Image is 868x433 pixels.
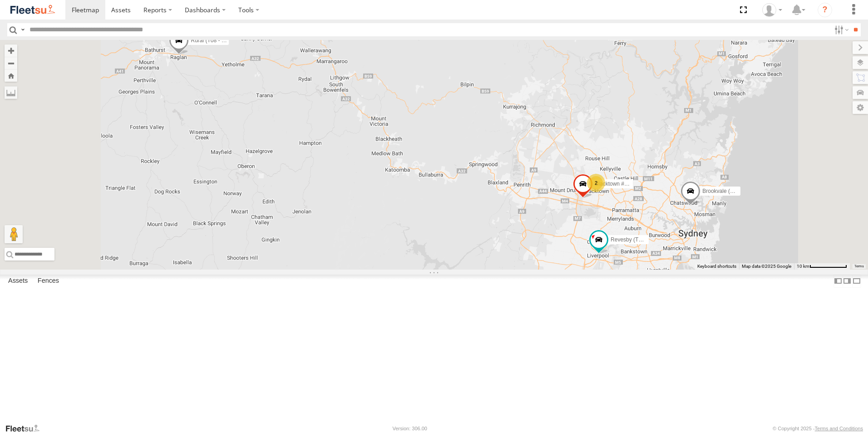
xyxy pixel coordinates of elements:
[818,3,832,17] i: ?
[611,236,696,243] span: Revesby (T07 - [PERSON_NAME])
[5,225,23,243] button: Drag Pegman onto the map to open Street View
[9,4,56,16] img: fleetsu-logo-horizontal.svg
[5,57,17,69] button: Zoom out
[833,275,843,288] label: Dock Summary Table to the Left
[393,426,427,431] div: Version: 306.00
[831,23,850,36] label: Search Filter Options
[4,275,32,287] label: Assets
[5,44,17,57] button: Zoom in
[759,3,785,17] div: Hugh Edmunds
[773,426,863,431] div: © Copyright 2025 -
[794,263,850,270] button: Map Scale: 10 km per 79 pixels
[854,265,864,268] a: Terms (opens in new tab)
[697,263,736,270] button: Keyboard shortcuts
[815,426,863,431] a: Terms and Conditions
[742,264,791,269] span: Map data ©2025 Google
[191,37,268,44] span: Rural (T08 - [PERSON_NAME])
[5,424,47,433] a: Visit our Website
[843,275,852,288] label: Dock Summary Table to the Right
[5,86,17,99] label: Measure
[797,264,809,269] span: 10 km
[587,174,605,192] div: 2
[19,23,26,36] label: Search Query
[852,275,861,288] label: Hide Summary Table
[5,69,17,82] button: Zoom Home
[33,275,64,287] label: Fences
[853,101,868,114] label: Map Settings
[702,188,791,194] span: Brookvale (T10 - [PERSON_NAME])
